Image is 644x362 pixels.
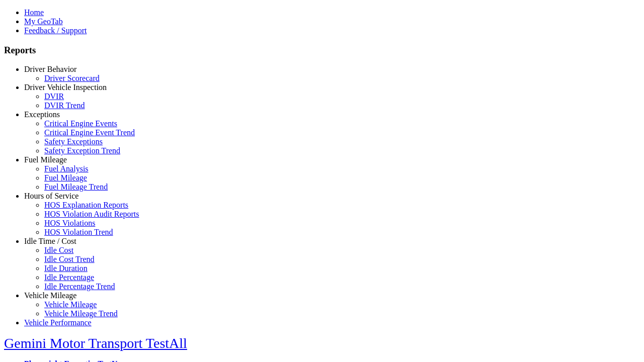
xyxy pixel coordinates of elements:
[24,17,63,26] a: My GeoTab
[44,164,89,173] a: Fuel Analysis
[44,146,120,155] a: Safety Exception Trend
[44,309,118,318] a: Vehicle Mileage Trend
[44,219,95,227] a: HOS Violations
[4,335,187,351] a: Gemini Motor Transport TestAll
[44,246,73,254] a: Idle Cost
[44,119,117,128] a: Critical Engine Events
[44,128,135,137] a: Critical Engine Event Trend
[44,201,128,209] a: HOS Explanation Reports
[24,26,87,35] a: Feedback / Support
[44,173,87,182] a: Fuel Mileage
[44,264,88,273] a: Idle Duration
[24,192,78,200] a: Hours of Service
[24,155,67,164] a: Fuel Mileage
[44,273,94,282] a: Idle Percentage
[44,282,115,291] a: Idle Percentage Trend
[44,183,108,191] a: Fuel Mileage Trend
[4,45,640,56] h3: Reports
[44,255,95,263] a: Idle Cost Trend
[44,228,113,236] a: HOS Violation Trend
[24,291,76,300] a: Vehicle Mileage
[24,65,76,73] a: Driver Behavior
[24,110,60,119] a: Exceptions
[24,8,44,17] a: Home
[24,237,76,245] a: Idle Time / Cost
[44,137,103,146] a: Safety Exceptions
[44,210,139,218] a: HOS Violation Audit Reports
[24,318,92,327] a: Vehicle Performance
[24,83,107,92] a: Driver Vehicle Inspection
[44,300,97,309] a: Vehicle Mileage
[44,92,64,101] a: DVIR
[44,101,85,110] a: DVIR Trend
[44,74,100,82] a: Driver Scorecard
